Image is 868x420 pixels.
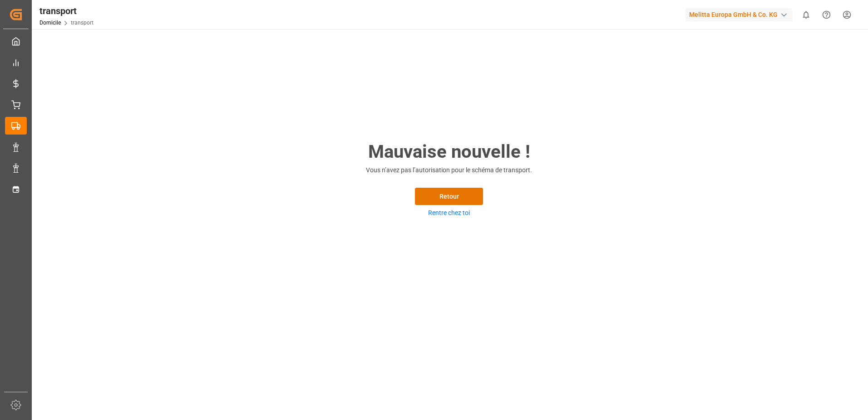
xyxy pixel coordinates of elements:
[39,20,61,26] a: Domicile
[796,5,816,25] button: Afficher 0 nouvelles notifications
[415,188,483,205] button: Retour
[358,138,540,165] h2: Mauvaise nouvelle !
[39,4,94,18] div: transport
[686,6,796,23] button: Melitta Europa GmbH & Co. KG
[428,209,470,216] a: Rentre chez toi
[816,5,837,25] button: Centre d’aide
[366,166,532,174] font: Vous n’avez pas l’autorisation pour le schéma de transport.
[689,10,778,20] font: Melitta Europa GmbH & Co. KG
